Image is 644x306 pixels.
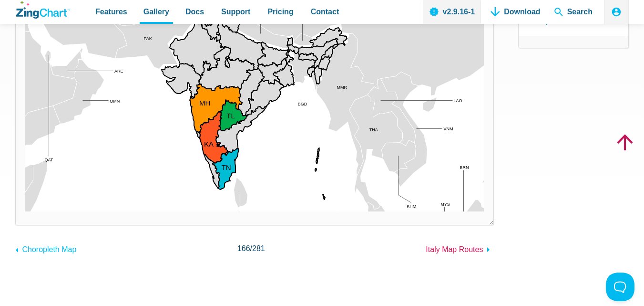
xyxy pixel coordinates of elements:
[15,241,76,256] a: Choropleth Map
[606,273,634,301] iframe: Toggle Customer Support
[143,5,169,18] span: Gallery
[426,245,483,253] span: Italy Map Routes
[22,245,76,253] span: Choropleth Map
[185,5,204,18] span: Docs
[252,244,265,253] span: 281
[221,5,250,18] span: Support
[237,242,265,255] span: /
[95,5,127,18] span: Features
[426,241,494,256] a: Italy Map Routes
[16,1,70,19] a: ZingChart Logo. Click to return to the homepage
[267,5,293,18] span: Pricing
[237,244,250,253] span: 166
[311,5,339,18] span: Contact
